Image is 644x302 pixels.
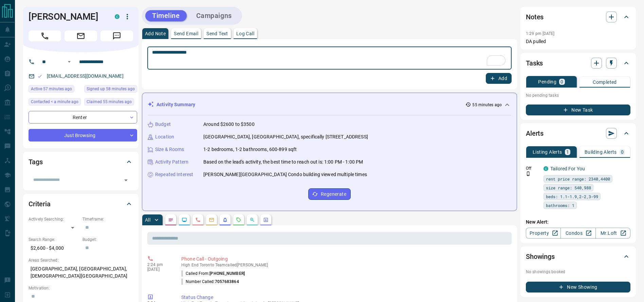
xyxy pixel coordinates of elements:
[526,269,630,275] p: No showings booked
[203,146,297,153] p: 1-2 bedrooms, 1-2 bathrooms, 600-899 sqft
[526,171,531,176] svg: Push Notification Only
[203,158,363,166] p: Based on the lead's activity, the best time to reach out is: 1:00 PM - 1:00 PM
[155,171,193,178] p: Repeated Interest
[155,158,188,166] p: Activity Pattern
[181,294,509,301] p: Status Change
[145,10,187,21] button: Timeline
[100,31,133,41] span: Message
[29,216,79,222] p: Actively Searching:
[29,85,81,95] div: Mon Sep 15 2025
[526,55,630,71] div: Tasks
[526,38,630,45] p: DA pulled
[526,31,555,36] p: 1:29 pm [DATE]
[546,184,591,191] span: size range: 540,988
[29,111,137,124] div: Renter
[526,58,543,69] h2: Tasks
[236,31,254,36] p: Log Call
[526,12,544,22] h2: Notes
[585,150,617,154] p: Building Alerts
[29,285,133,291] p: Motivation:
[147,267,171,272] p: [DATE]
[145,31,166,36] p: Add Note
[87,86,135,92] span: Signed up 58 minutes ago
[560,79,563,84] p: 0
[84,85,137,95] div: Mon Sep 15 2025
[148,98,511,111] div: Activity Summary55 minutes ago
[47,73,124,79] a: [EMAIL_ADDRESS][DOMAIN_NAME]
[526,90,630,100] p: No pending tasks
[29,237,79,243] p: Search Range:
[29,11,105,22] h1: [PERSON_NAME]
[31,86,72,92] span: Active 57 minutes ago
[82,237,133,243] p: Budget:
[29,156,42,167] h2: Tags
[155,133,174,140] p: Location
[168,217,173,223] svg: Notes
[593,80,617,84] p: Completed
[526,251,555,262] h2: Showings
[526,219,630,226] p: New Alert:
[181,256,509,263] p: Phone Call - Outgoing
[29,129,137,141] div: Just Browsing
[263,217,269,223] svg: Agent Actions
[147,262,171,267] p: 2:24 pm
[526,248,630,265] div: Showings
[203,171,367,178] p: [PERSON_NAME][GEOGRAPHIC_DATA] Condo building viewed multiple times
[181,279,239,285] p: Number Called:
[157,101,195,108] p: Activity Summary
[566,150,569,154] p: 1
[29,243,79,254] p: $2,600 - $4,000
[236,217,241,223] svg: Requests
[526,282,630,292] button: New Showing
[181,270,245,277] p: Called From:
[145,218,150,222] p: All
[82,216,133,222] p: Timeframe:
[472,102,502,108] p: 55 minutes ago
[203,133,368,140] p: [GEOGRAPHIC_DATA], [GEOGRAPHIC_DATA], specifically [STREET_ADDRESS]
[182,217,187,223] svg: Lead Browsing Activity
[84,98,137,108] div: Mon Sep 15 2025
[526,9,630,25] div: Notes
[87,98,132,105] span: Claimed 55 minutes ago
[121,175,131,185] button: Open
[65,31,97,41] span: Email
[215,279,239,284] span: 7057683864
[195,217,201,223] svg: Calls
[544,166,548,171] div: condos.ca
[546,175,610,182] span: rent price range: 2340,4400
[29,98,81,108] div: Mon Sep 15 2025
[526,128,544,139] h2: Alerts
[65,58,73,66] button: Open
[486,73,512,84] button: Add
[222,217,228,223] svg: Listing Alerts
[250,217,255,223] svg: Opportunities
[206,31,228,36] p: Send Text
[155,146,184,153] p: Size & Rooms
[29,257,133,263] p: Areas Searched:
[181,263,509,267] p: High End Toronto Team called [PERSON_NAME]
[29,154,133,170] div: Tags
[538,79,556,84] p: Pending
[29,263,133,282] p: [GEOGRAPHIC_DATA], [GEOGRAPHIC_DATA], [DEMOGRAPHIC_DATA][GEOGRAPHIC_DATA]
[189,10,239,21] button: Campaigns
[37,74,42,79] svg: Email Valid
[526,165,539,171] p: Off
[29,196,133,212] div: Criteria
[29,31,61,41] span: Call
[526,228,561,239] a: Property
[526,125,630,141] div: Alerts
[29,199,51,209] h2: Criteria
[152,50,507,67] textarea: To enrich screen reader interactions, please activate Accessibility in Grammarly extension settings
[155,121,171,128] p: Budget
[560,228,595,239] a: Condos
[546,202,574,209] span: bathrooms: 1
[546,193,598,200] span: beds: 1.1-1.9,2-2,3-99
[526,105,630,115] button: New Task
[209,217,214,223] svg: Emails
[209,271,245,276] span: [PHONE_NUMBER]
[621,150,624,154] p: 0
[308,188,351,200] button: Regenerate
[533,150,562,154] p: Listing Alerts
[595,228,630,239] a: Mr.Loft
[203,121,255,128] p: Around $2600 to $3500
